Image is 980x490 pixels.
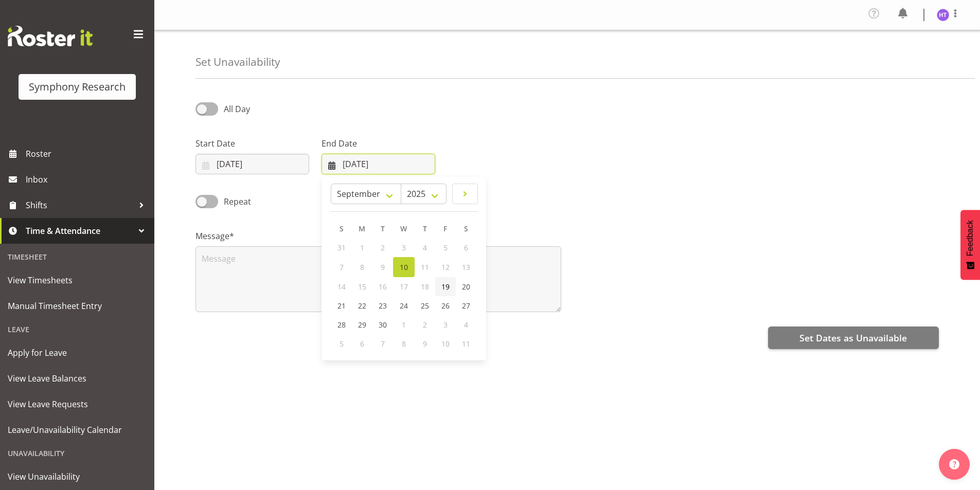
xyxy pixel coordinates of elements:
span: 31 [337,243,346,252]
span: 28 [337,320,346,330]
span: W [400,224,407,233]
span: F [443,224,447,233]
img: Rosterit website logo [8,26,93,46]
span: Roster [26,146,149,161]
span: Inbox [26,172,149,187]
a: View Leave Requests [3,391,152,417]
span: 18 [421,282,429,292]
span: 15 [358,282,366,292]
a: 22 [352,296,372,315]
span: View Unavailability [8,469,147,484]
input: Click to select... [322,154,435,174]
span: Apply for Leave [8,345,147,360]
span: 2 [381,243,385,252]
span: 23 [379,301,387,311]
span: 14 [337,282,346,292]
span: Leave/Unavailability Calendar [8,422,147,438]
img: help-xxl-2.png [949,459,959,469]
span: Set Dates as Unavailable [799,331,907,344]
span: 19 [441,282,450,292]
span: Time & Attendance [26,223,134,239]
span: 12 [441,262,450,272]
a: View Leave Balances [3,366,152,391]
span: 10 [441,339,450,349]
span: T [423,224,427,233]
span: 8 [360,262,364,272]
span: 3 [402,243,406,252]
span: Shifts [26,197,134,213]
span: 8 [402,339,406,349]
span: M [359,224,365,233]
span: S [340,224,344,233]
a: 25 [415,296,435,315]
span: 9 [423,339,427,349]
span: 17 [400,282,408,292]
span: 22 [358,301,366,311]
a: 27 [456,296,476,315]
span: 11 [462,339,470,349]
span: View Leave Balances [8,371,147,386]
span: 26 [441,301,450,311]
span: 16 [379,282,387,292]
span: 6 [464,243,468,252]
span: 20 [462,282,470,292]
a: Manual Timesheet Entry [3,293,152,319]
a: Leave/Unavailability Calendar [3,417,152,443]
span: 29 [358,320,366,330]
a: 29 [352,315,372,334]
h4: Set Unavailability [195,56,280,68]
div: Leave [3,319,152,340]
span: View Leave Requests [8,396,147,412]
span: Manual Timesheet Entry [8,298,147,314]
span: 4 [464,320,468,330]
a: 28 [331,315,352,334]
a: View Timesheets [3,267,152,293]
span: 25 [421,301,429,311]
span: Feedback [966,220,975,256]
div: Symphony Research [29,79,126,95]
span: 9 [381,262,385,272]
span: 11 [421,262,429,272]
span: 13 [462,262,470,272]
div: Unavailability [3,443,152,464]
span: Repeat [218,195,251,208]
div: Timesheet [3,246,152,267]
span: 5 [340,339,344,349]
span: 5 [443,243,448,252]
a: 23 [372,296,393,315]
a: 26 [435,296,456,315]
span: 24 [400,301,408,311]
span: T [381,224,385,233]
span: 2 [423,320,427,330]
span: 1 [402,320,406,330]
a: 20 [456,277,476,296]
label: Message* [195,230,561,242]
a: View Unavailability [3,464,152,489]
span: 27 [462,301,470,311]
span: 3 [443,320,448,330]
label: End Date [322,137,435,150]
span: 30 [379,320,387,330]
a: 21 [331,296,352,315]
span: S [464,224,468,233]
button: Feedback - Show survey [960,210,980,280]
span: 10 [400,262,408,272]
span: 7 [381,339,385,349]
a: 19 [435,277,456,296]
span: 7 [340,262,344,272]
label: Start Date [195,137,309,150]
button: Set Dates as Unavailable [768,326,939,349]
span: All Day [224,103,250,115]
span: 6 [360,339,364,349]
input: Click to select... [195,154,309,174]
a: Apply for Leave [3,340,152,366]
a: 30 [372,315,393,334]
span: 21 [337,301,346,311]
span: 1 [360,243,364,252]
img: hal-thomas1264.jpg [937,9,949,21]
a: 24 [393,296,415,315]
span: 4 [423,243,427,252]
span: View Timesheets [8,273,147,288]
